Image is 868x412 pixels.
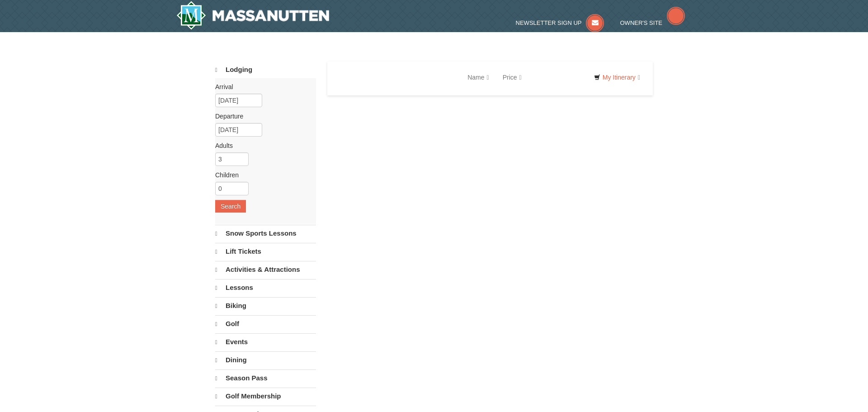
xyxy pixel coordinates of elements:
a: Dining [215,351,316,369]
img: Massanutten Resort Logo [176,1,329,30]
a: Season Pass [215,369,316,387]
label: Adults [215,141,309,150]
a: Activities & Attractions [215,261,316,278]
a: Owner's Site [620,19,685,26]
label: Departure [215,112,309,121]
a: Biking [215,297,316,314]
span: Newsletter Sign Up [516,19,582,26]
a: Name [461,68,495,86]
a: Golf [215,315,316,332]
a: My Itinerary [588,71,646,84]
span: Owner's Site [620,19,663,26]
button: Search [215,200,246,213]
a: Golf Membership [215,388,316,405]
a: Snow Sports Lessons [215,225,316,242]
label: Arrival [215,82,309,91]
a: Events [215,333,316,350]
a: Lift Tickets [215,243,316,260]
a: Newsletter Sign Up [516,19,604,26]
a: Massanutten Resort [176,1,329,30]
a: Lessons [215,279,316,296]
a: Price [496,68,528,86]
a: Lodging [215,62,316,78]
label: Children [215,170,309,180]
